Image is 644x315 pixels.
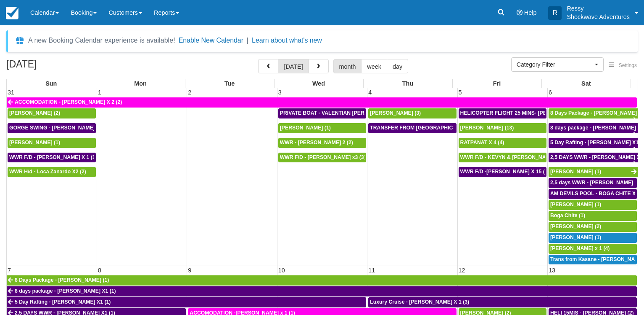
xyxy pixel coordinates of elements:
span: ACCOMODATION - [PERSON_NAME] X 2 (2) [15,99,122,105]
a: Learn about what's new [252,37,322,44]
a: 2,5 DAYS WWR - [PERSON_NAME] X1 (1) [549,153,638,163]
span: 31 [7,89,15,96]
span: 8 Days Package - [PERSON_NAME] (1) [15,277,109,283]
span: TRANSFER FROM [GEOGRAPHIC_DATA] TO VIC FALLS - [PERSON_NAME] X 1 (1) [370,125,572,131]
span: WWR - [PERSON_NAME] 2 (2) [280,140,353,145]
a: GORGE SWING - [PERSON_NAME] X 2 (2) [8,123,96,133]
button: Settings [604,59,642,72]
a: 8 Days Package - [PERSON_NAME] (1) [7,275,637,285]
span: 13 [548,267,556,274]
a: 8 days package - [PERSON_NAME] X1 (1) [549,123,638,133]
span: RATPANAT X 4 (4) [460,140,504,145]
a: [PERSON_NAME] (3) [368,108,456,118]
span: 5 [458,89,463,96]
span: Tue [224,80,235,87]
a: Luxury Cruise - [PERSON_NAME] X 1 (3) [368,297,637,307]
span: 10 [277,267,286,274]
span: 3 [277,89,282,96]
span: Thu [402,80,413,87]
a: TRANSFER FROM [GEOGRAPHIC_DATA] TO VIC FALLS - [PERSON_NAME] X 1 (1) [368,123,456,133]
button: Enable New Calendar [179,36,243,45]
span: Wed [312,80,325,87]
div: R [548,6,562,20]
span: Sun [45,80,57,87]
a: [PERSON_NAME] (2) [549,222,637,232]
span: [PERSON_NAME] (1) [9,140,60,145]
span: WWR H/d - Loca Zanardo X2 (2) [9,169,86,175]
a: WWR F/D -[PERSON_NAME] X 15 (15) [459,167,546,177]
span: Category Filter [517,60,593,69]
a: [PERSON_NAME] (1) [549,167,638,177]
span: Boga Chite (1) [550,213,585,218]
button: week [361,59,387,73]
span: [PERSON_NAME] (2) [550,223,601,229]
a: WWR F/D - [PERSON_NAME] X 1 (1) [8,153,96,163]
a: [PERSON_NAME] (13) [459,123,546,133]
a: [PERSON_NAME] (1) [278,123,366,133]
span: Fri [493,80,501,87]
span: Help [524,9,537,16]
span: [PERSON_NAME] (1) [550,234,601,240]
span: [PERSON_NAME] (1) [550,202,601,207]
h2: [DATE] [6,59,113,75]
button: [DATE] [278,59,309,73]
span: 8 days package - [PERSON_NAME] X1 (1) [15,288,116,294]
a: [PERSON_NAME] (2) [8,108,96,118]
span: 7 [7,267,12,274]
p: Ressy [567,4,630,13]
a: WWR F/D - [PERSON_NAME] x3 (3) [278,153,366,163]
span: | [247,37,248,44]
i: Help [517,10,523,16]
a: 5 Day Rafting - [PERSON_NAME] X1 (1) [549,138,638,148]
span: WWR F/D - [PERSON_NAME] x3 (3) [280,154,366,160]
span: Settings [619,62,637,68]
div: A new Booking Calendar experience is available! [28,35,175,46]
span: 4 [367,89,372,96]
a: [PERSON_NAME] x 1 (4) [549,244,637,254]
span: [PERSON_NAME] (1) [280,125,331,131]
span: 9 [187,267,192,274]
img: checkfront-main-nav-mini-logo.png [6,7,18,19]
a: PRIVATE BOAT - VALENTIAN [PERSON_NAME] X 4 (4) [278,108,366,118]
span: 6 [548,89,553,96]
span: Luxury Cruise - [PERSON_NAME] X 1 (3) [370,299,469,305]
span: GORGE SWING - [PERSON_NAME] X 2 (2) [9,125,112,131]
span: WWR F/D -[PERSON_NAME] X 15 (15) [460,169,552,175]
span: WWR F/D - KEVYN & [PERSON_NAME] 2 (2) [460,154,567,160]
a: ACCOMODATION - [PERSON_NAME] X 2 (2) [7,97,637,108]
span: HELICOPTER FLIGHT 25 MINS- [PERSON_NAME] X1 (1) [460,110,596,116]
span: [PERSON_NAME] (3) [370,110,421,116]
p: Shockwave Adventures [567,13,630,21]
span: 2 [187,89,192,96]
span: [PERSON_NAME] (1) [550,169,601,175]
a: WWR F/D - KEVYN & [PERSON_NAME] 2 (2) [459,153,546,163]
span: 11 [367,267,376,274]
span: 12 [458,267,466,274]
button: Category Filter [511,57,604,72]
span: [PERSON_NAME] (2) [9,110,60,116]
a: RATPANAT X 4 (4) [459,138,546,148]
span: WWR F/D - [PERSON_NAME] X 1 (1) [9,154,97,160]
button: day [387,59,408,73]
a: [PERSON_NAME] (1) [549,233,637,243]
span: PRIVATE BOAT - VALENTIAN [PERSON_NAME] X 4 (4) [280,110,412,116]
a: HELICOPTER FLIGHT 25 MINS- [PERSON_NAME] X1 (1) [459,108,546,118]
span: [PERSON_NAME] (13) [460,125,514,131]
span: 5 Day Rafting - [PERSON_NAME] X1 (1) [15,299,111,305]
a: AM DEVILS POOL - BOGA CHITE X 1 (1) [549,189,637,199]
a: 5 Day Rafting - [PERSON_NAME] X1 (1) [7,297,366,307]
span: [PERSON_NAME] x 1 (4) [550,245,610,251]
button: month [333,59,362,73]
span: 1 [97,89,102,96]
a: WWR H/d - Loca Zanardo X2 (2) [8,167,96,177]
span: 8 [97,267,102,274]
a: [PERSON_NAME] (1) [8,138,96,148]
a: [PERSON_NAME] (1) [549,200,637,210]
a: 8 Days Package - [PERSON_NAME] (1) [549,108,638,118]
a: 2,5 days WWR - [PERSON_NAME] X2 (2) [549,178,637,188]
span: Sat [581,80,591,87]
span: Mon [134,80,147,87]
a: Trans from Kasane - [PERSON_NAME] X4 (4) [549,255,637,265]
a: WWR - [PERSON_NAME] 2 (2) [278,138,366,148]
a: 8 days package - [PERSON_NAME] X1 (1) [7,286,637,296]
